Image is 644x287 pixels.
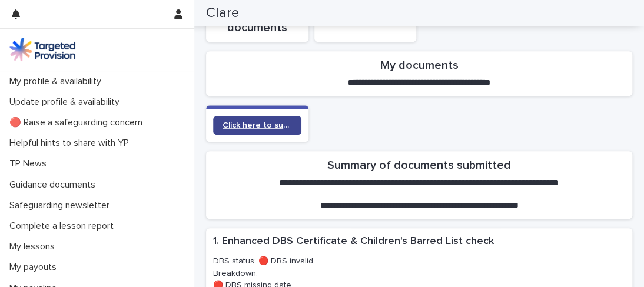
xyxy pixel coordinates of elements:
p: My lessons [5,241,64,252]
p: Complete a lesson report [5,221,123,232]
h2: 1. Enhanced DBS Certificate & Children's Barred List check [213,235,494,248]
p: Helpful hints to share with YP [5,138,138,149]
a: Click here to submit documents [213,116,301,135]
p: Safeguarding newsletter [5,200,119,211]
p: Guidance documents [5,179,105,191]
h2: Summary of documents submitted [327,158,511,172]
p: Update profile & availability [5,96,129,108]
p: My payouts [5,262,66,273]
h2: Clare [206,5,239,22]
span: Click here to submit documents [223,121,292,129]
h2: My documents [380,58,459,72]
p: TP News [5,158,56,169]
p: My profile & availability [5,76,111,87]
p: 🔴 Raise a safeguarding concern [5,117,152,128]
img: M5nRWzHhSzIhMunXDL62 [9,38,75,61]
